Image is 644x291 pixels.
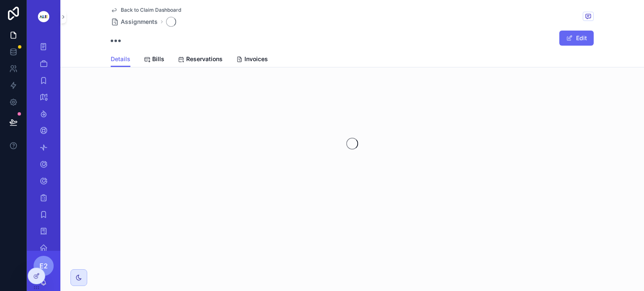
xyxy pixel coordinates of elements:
[559,31,594,46] button: Edit
[111,18,158,26] a: Assignments
[111,55,130,63] span: Details
[121,18,158,26] span: Assignments
[111,52,130,67] a: Details
[32,11,55,23] img: App logo
[39,261,48,271] span: E2
[236,52,268,68] a: Invoices
[186,55,223,63] span: Reservations
[27,33,60,251] div: scrollable content
[244,55,268,63] span: Invoices
[144,52,164,68] a: Bills
[111,7,181,13] a: Back to Claim Dashboard
[152,55,164,63] span: Bills
[178,52,223,68] a: Reservations
[121,7,181,13] span: Back to Claim Dashboard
